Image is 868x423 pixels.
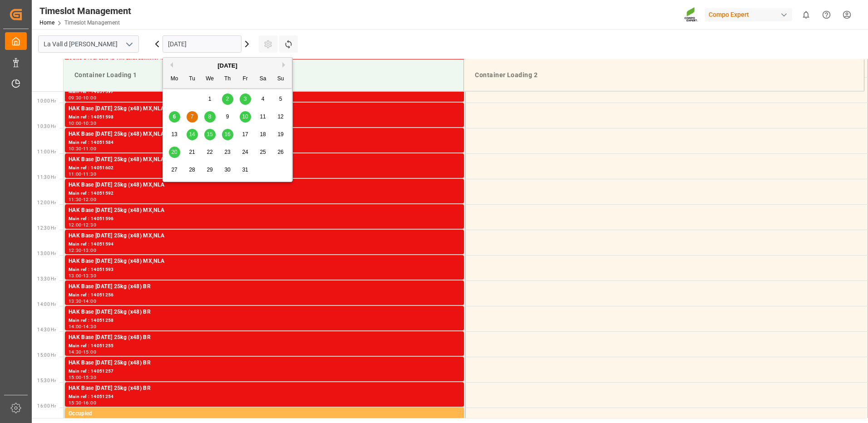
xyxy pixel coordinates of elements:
[83,197,96,202] div: 12:00
[240,111,251,123] div: Choose Friday, October 10th, 2025
[173,113,176,120] span: 6
[222,147,233,158] div: Choose Thursday, October 23rd, 2025
[69,409,460,418] div: Occupied
[37,124,56,129] span: 10:30 Hr
[279,96,282,102] span: 5
[37,403,56,408] span: 16:00 Hr
[69,206,460,215] div: HAK Base [DATE] 25kg (x48) MX,NLA
[244,96,247,102] span: 3
[82,274,83,278] div: -
[187,74,198,85] div: Tu
[37,378,56,383] span: 15:30 Hr
[240,164,251,176] div: Choose Friday, October 31st, 2025
[83,147,96,151] div: 11:00
[242,167,248,173] span: 31
[222,111,233,123] div: Choose Thursday, October 9th, 2025
[163,35,242,53] input: DD.MM.YYYY
[69,401,82,405] div: 15:30
[240,129,251,140] div: Choose Friday, October 17th, 2025
[69,299,82,303] div: 13:30
[69,215,460,223] div: Main ref : 14051596
[83,274,96,278] div: 13:30
[222,74,233,85] div: Th
[207,149,212,155] span: 22
[189,149,195,155] span: 21
[471,67,857,84] div: Container Loading 2
[207,131,212,138] span: 15
[69,333,460,342] div: HAK Base [DATE] 25kg (x48) BR
[166,90,290,179] div: month 2025-10
[187,111,198,123] div: Choose Tuesday, October 7th, 2025
[275,111,286,123] div: Choose Sunday, October 12th, 2025
[189,131,195,138] span: 14
[257,147,269,158] div: Choose Saturday, October 25th, 2025
[277,131,283,138] span: 19
[222,129,233,140] div: Choose Thursday, October 16th, 2025
[226,113,229,120] span: 9
[187,147,198,158] div: Choose Tuesday, October 21st, 2025
[240,93,251,105] div: Choose Friday, October 3rd, 2025
[275,74,286,85] div: Su
[69,241,460,248] div: Main ref : 14051594
[69,248,82,252] div: 12:30
[208,96,212,102] span: 1
[83,96,96,100] div: 10:00
[122,37,136,51] button: open menu
[82,172,83,176] div: -
[82,325,83,329] div: -
[224,149,230,155] span: 23
[82,147,83,151] div: -
[69,231,460,241] div: HAK Base [DATE] 25kg (x48) MX,NLA
[169,111,180,123] div: Choose Monday, October 6th, 2025
[168,62,173,68] button: Previous Month
[257,129,269,140] div: Choose Saturday, October 18th, 2025
[69,113,460,121] div: Main ref : 14051598
[82,350,83,354] div: -
[69,282,460,291] div: HAK Base [DATE] 25kg (x48) BR
[191,113,194,120] span: 7
[257,111,269,123] div: Choose Saturday, October 11th, 2025
[82,197,83,202] div: -
[37,149,56,154] span: 11:00 Hr
[69,190,460,197] div: Main ref : 14051592
[71,67,456,84] div: Container Loading 1
[257,74,269,85] div: Sa
[38,35,139,53] input: Type to search/select
[69,121,82,125] div: 10:00
[82,401,83,405] div: -
[69,384,460,393] div: HAK Base [DATE] 25kg (x48) BR
[187,164,198,176] div: Choose Tuesday, October 28th, 2025
[242,131,248,138] span: 17
[69,317,460,325] div: Main ref : 14051258
[69,96,82,100] div: 09:30
[37,353,56,358] span: 15:00 Hr
[69,223,82,227] div: 12:00
[82,223,83,227] div: -
[69,147,82,151] div: 10:30
[204,164,216,176] div: Choose Wednesday, October 29th, 2025
[224,167,230,173] span: 30
[169,164,180,176] div: Choose Monday, October 27th, 2025
[69,393,460,401] div: Main ref : 14051254
[82,248,83,252] div: -
[171,149,177,155] span: 20
[275,147,286,158] div: Choose Sunday, October 26th, 2025
[83,172,96,176] div: 11:30
[37,251,56,256] span: 13:00 Hr
[37,302,56,307] span: 14:00 Hr
[240,147,251,158] div: Choose Friday, October 24th, 2025
[204,111,216,123] div: Choose Wednesday, October 8th, 2025
[83,401,96,405] div: 16:00
[796,5,816,25] button: show 0 new notifications
[169,147,180,158] div: Choose Monday, October 20th, 2025
[39,20,54,26] a: Home
[171,167,177,173] span: 27
[277,149,283,155] span: 26
[684,7,699,23] img: Screenshot%202023-09-29%20at%2010.02.21.png_1712312052.png
[69,104,460,113] div: HAK Base [DATE] 25kg (x48) MX,NLA
[242,149,248,155] span: 24
[82,299,83,303] div: -
[171,131,177,138] span: 13
[705,8,792,21] div: Compo Expert
[82,96,83,100] div: -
